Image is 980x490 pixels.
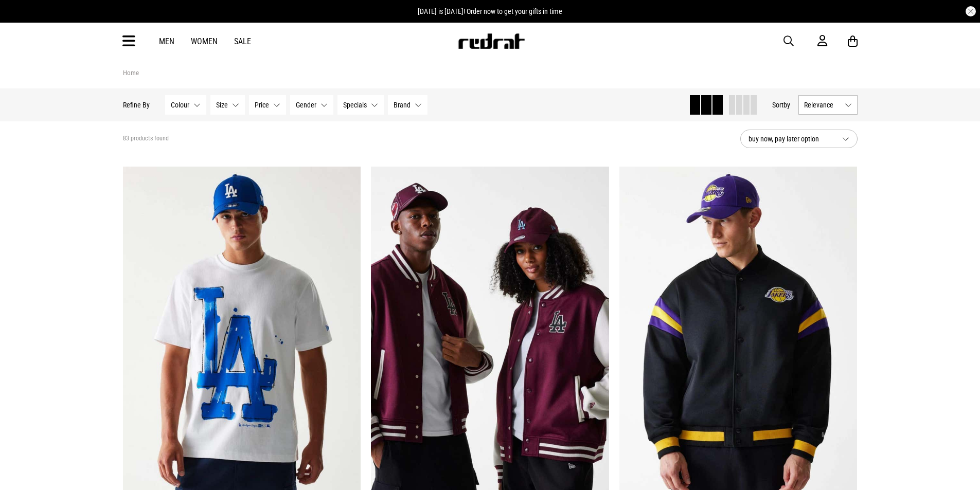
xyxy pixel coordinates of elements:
a: Men [159,37,174,46]
span: Brand [394,101,411,109]
button: Relevance [798,95,858,115]
span: Colour [171,101,189,109]
span: Specials [343,101,367,109]
button: Colour [165,95,206,115]
button: Price [249,95,286,115]
span: Gender [296,101,316,109]
img: Redrat logo [457,33,525,49]
span: Price [255,101,269,109]
button: Sortby [772,99,790,111]
a: Home [123,69,139,77]
button: Specials [337,95,384,115]
span: 83 products found [123,135,169,143]
span: Size [216,101,228,109]
span: by [783,101,790,109]
span: Relevance [804,101,841,109]
a: Sale [234,37,251,46]
span: buy now, pay later option [749,133,834,145]
button: Brand [388,95,427,115]
button: Size [210,95,245,115]
a: Women [191,37,218,46]
button: buy now, pay later option [740,130,858,148]
span: [DATE] is [DATE]! Order now to get your gifts in time [418,7,562,15]
p: Refine By [123,101,150,109]
button: Gender [290,95,333,115]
